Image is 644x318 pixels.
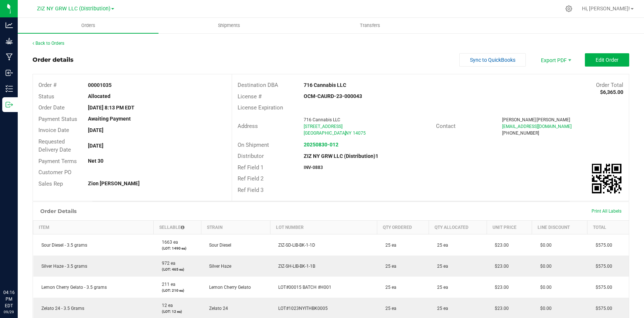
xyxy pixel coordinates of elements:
[304,153,378,159] strong: ZIZ NY GRW LLC (Distribution)1
[38,264,87,269] span: Silver Haze - 3.5 grams
[491,243,509,248] span: $23.00
[275,243,315,248] span: ZIZ-SD-LIB-BK-1-1D
[275,285,331,290] span: LOT#00015 BATCH #H001
[304,165,323,170] strong: INV-0883
[275,306,328,311] span: LOT#1023NYITHBK0005
[154,221,201,234] th: Sellable
[491,264,509,269] span: $23.00
[158,267,197,272] p: (LOT: 465 ea)
[238,104,283,111] span: License Expiration
[429,221,487,234] th: Qty Allocated
[38,116,77,122] span: Payment Status
[6,37,13,45] inline-svg: Grow
[158,261,176,266] span: 972 ea
[6,21,13,29] inline-svg: Analytics
[238,187,263,193] span: Ref Field 3
[88,105,134,111] strong: [DATE] 8:13 PM EDT
[304,142,338,148] strong: 20250830-012
[3,289,14,309] p: 04:16 PM EDT
[592,285,612,290] span: $575.00
[532,221,587,234] th: Line Discount
[382,264,396,269] span: 25 ea
[587,221,629,234] th: Total
[38,138,71,153] span: Requested Delivery Date
[536,285,552,290] span: $0.00
[38,82,57,88] span: Order #
[459,53,526,67] button: Sync to QuickBooks
[238,123,258,129] span: Address
[596,57,619,63] span: Edit Order
[533,53,577,67] li: Export PDF
[564,5,573,12] div: Manage settings
[592,164,621,193] qrcode: 00001035
[205,306,228,311] span: Zelato 24
[40,208,76,214] h1: Order Details
[6,101,13,108] inline-svg: Outbound
[201,221,270,234] th: Strain
[88,93,110,99] strong: Allocated
[536,117,570,122] span: [PERSON_NAME]
[38,93,54,100] span: Status
[304,131,346,136] span: [GEOGRAPHIC_DATA]
[592,209,621,214] span: Print All Labels
[275,264,315,269] span: ZIZ-SH-LIB-BK-1-1B
[238,142,269,148] span: On Shipment
[600,89,623,95] strong: $6,365.00
[205,243,231,248] span: Sour Diesel
[470,57,515,63] span: Sync to QuickBooks
[238,153,264,159] span: Distributor
[502,124,572,129] span: [EMAIL_ADDRESS][DOMAIN_NAME]
[3,309,14,315] p: 09/29
[585,53,629,67] button: Edit Order
[382,243,396,248] span: 25 ea
[158,246,197,251] p: (LOT: 1490 ea)
[436,123,456,129] span: Contact
[38,243,87,248] span: Sour Diesel - 3.5 grams
[158,282,176,287] span: 211 ea
[345,131,345,136] span: ,
[433,285,448,290] span: 25 ea
[350,22,390,29] span: Transfers
[71,22,105,29] span: Orders
[38,158,77,165] span: Payment Terms
[38,180,63,187] span: Sales Rep
[88,180,140,186] strong: Zion [PERSON_NAME]
[158,309,197,314] p: (LOT: 12 ea)
[596,82,623,88] span: Order Total
[33,221,154,234] th: Item
[433,264,448,269] span: 25 ea
[205,285,251,290] span: Lemon Cherry Gelato
[33,41,64,46] a: Back to Orders
[592,264,612,269] span: $575.00
[536,306,552,311] span: $0.00
[491,285,509,290] span: $23.00
[592,243,612,248] span: $575.00
[38,169,71,176] span: Customer PO
[353,131,366,136] span: 14075
[6,85,13,92] inline-svg: Inventory
[37,6,110,12] span: ZIZ NY GRW LLC (Distribution)
[158,240,178,245] span: 1663 ea
[208,22,250,29] span: Shipments
[238,164,263,171] span: Ref Field 1
[582,6,630,11] span: Hi, [PERSON_NAME]!
[536,243,552,248] span: $0.00
[158,288,197,293] p: (LOT: 210 ea)
[536,264,552,269] span: $0.00
[377,221,429,234] th: Qty Ordered
[205,264,231,269] span: Silver Haze
[88,143,103,149] strong: [DATE]
[88,158,103,164] strong: Net 30
[300,18,440,33] a: Transfers
[502,131,539,136] span: [PHONE_NUMBER]
[6,69,13,77] inline-svg: Inbound
[38,104,65,111] span: Order Date
[159,18,299,33] a: Shipments
[502,117,536,122] span: [PERSON_NAME]
[382,285,396,290] span: 25 ea
[38,285,107,290] span: Lemon Cherry Gelato - 3.5 grams
[304,93,362,99] strong: OCM-CAURD-23-000043
[158,303,173,308] span: 12 ea
[18,18,159,33] a: Orders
